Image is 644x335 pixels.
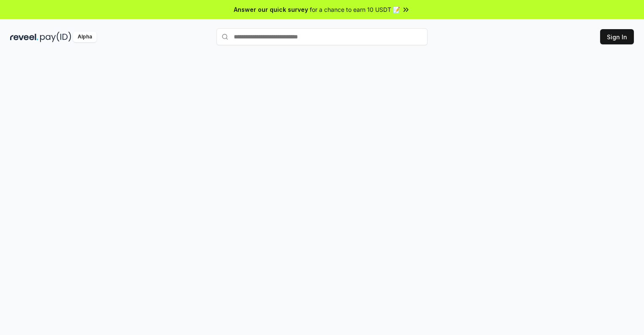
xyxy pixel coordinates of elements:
[73,32,97,42] div: Alpha
[310,5,400,14] span: for a chance to earn 10 USDT 📝
[10,32,38,42] img: reveel_dark
[40,32,71,42] img: pay_id
[600,29,634,44] button: Sign In
[234,5,308,14] span: Answer our quick survey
